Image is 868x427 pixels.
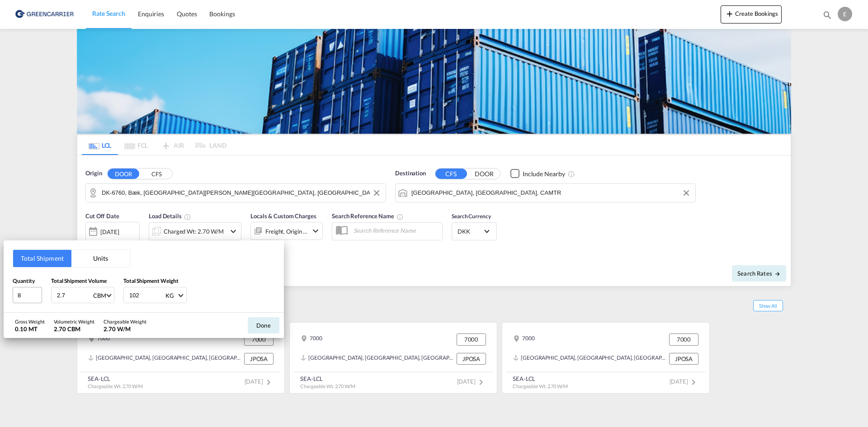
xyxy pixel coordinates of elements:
input: Enter volume [56,287,92,303]
div: CBM [93,292,106,299]
div: KG [165,292,174,299]
div: 2.70 CBM [54,325,94,333]
div: 2.70 W/M [104,325,146,333]
button: Units [71,250,130,267]
span: Total Shipment Weight [123,277,179,284]
div: Chargeable Weight [104,318,146,325]
input: Enter weight [128,287,165,303]
button: Total Shipment [13,250,71,267]
span: Quantity [13,277,35,284]
div: Volumetric Weight [54,318,94,325]
div: Gross Weight [15,318,45,325]
span: Total Shipment Volume [51,277,107,284]
button: Done [248,317,279,333]
input: Qty [13,287,42,303]
div: 0.10 MT [15,325,45,333]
